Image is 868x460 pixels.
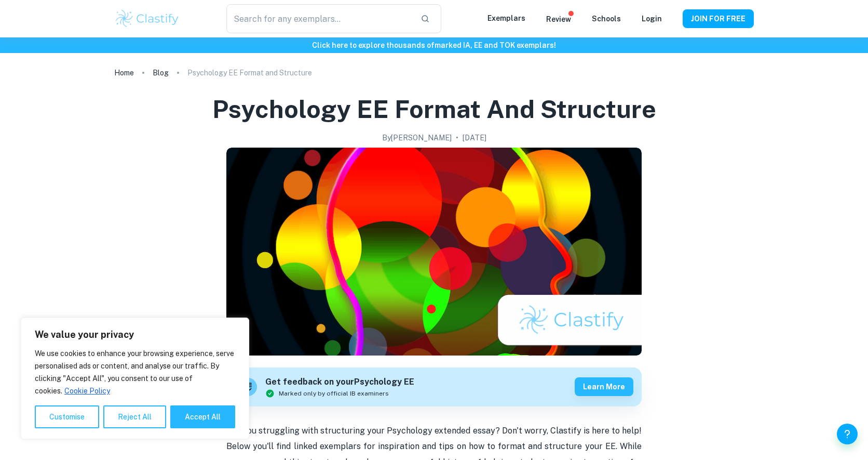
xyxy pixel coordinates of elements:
h2: By [PERSON_NAME] [382,132,452,143]
input: Search for any exemplars... [226,4,412,33]
a: Get feedback on yourPsychology EEMarked only by official IB examinersLearn more [226,367,642,406]
p: • [456,132,458,143]
h6: Click here to explore thousands of marked IA, EE and TOK exemplars ! [2,40,866,51]
p: Psychology EE Format and Structure [187,67,312,78]
a: Login [642,15,662,23]
h2: [DATE] [463,132,486,143]
img: Psychology EE Format and Structure cover image [226,148,642,356]
h1: Psychology EE Format and Structure [212,93,656,126]
a: Schools [592,15,621,23]
a: Blog [153,65,169,80]
button: Customise [35,405,99,428]
img: Clastify logo [114,8,180,29]
a: Cookie Policy [64,386,111,396]
p: We use cookies to enhance your browsing experience, serve personalised ads or content, and analys... [35,347,235,397]
p: We value your privacy [35,328,235,341]
div: We value your privacy [21,318,249,439]
h6: Get feedback on your Psychology EE [265,376,414,389]
button: Reject All [103,405,166,428]
button: JOIN FOR FREE [683,9,754,28]
button: Accept All [170,405,235,428]
span: Marked only by official IB examiners [279,389,389,398]
button: Help and Feedback [837,424,858,444]
p: Review [546,14,571,25]
button: Learn more [575,377,633,396]
p: Exemplars [487,12,525,24]
a: Home [114,65,134,80]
